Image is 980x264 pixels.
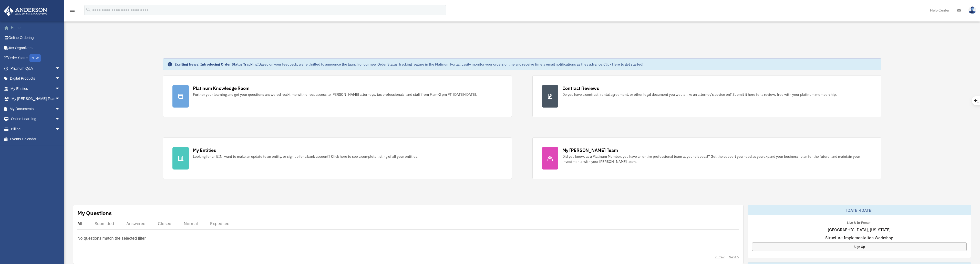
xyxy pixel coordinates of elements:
div: Further your learning and get your questions answered real-time with direct access to [PERSON_NAM... [193,92,477,97]
span: [GEOGRAPHIC_DATA], [US_STATE] [828,227,891,233]
a: Home [4,23,68,33]
div: Submitted [95,221,114,226]
div: All [77,221,82,226]
a: Contract Reviews Do you have a contract, rental agreement, or other legal document you would like... [532,76,881,117]
a: Online Learningarrow_drop_down [4,114,68,124]
div: Closed [158,221,171,226]
img: Anderson Advisors Platinum Portal [2,6,49,16]
a: Digital Productsarrow_drop_down [4,73,68,84]
p: No questions match the selected filter. [77,235,147,242]
span: Structure Implementation Workshop [825,235,893,241]
a: Order StatusNEW [4,53,68,64]
div: My Questions [77,209,112,217]
div: Did you know, as a Platinum Member, you have an entire professional team at your disposal? Get th... [562,154,872,164]
span: arrow_drop_down [55,73,65,84]
div: Contract Reviews [562,85,599,91]
a: My Entities Looking for an EIN, want to make an update to an entity, or sign up for a bank accoun... [163,138,512,179]
span: arrow_drop_down [55,124,65,134]
a: My [PERSON_NAME] Teamarrow_drop_down [4,94,68,104]
a: Click Here to get started! [603,62,643,67]
div: Based on your feedback, we're thrilled to announce the launch of our new Order Status Tracking fe... [174,62,643,67]
a: Platinum Q&Aarrow_drop_down [4,63,68,73]
a: Tax Organizers [4,43,68,53]
i: menu [69,7,75,13]
strong: Exciting News: Introducing Order Status Tracking! [174,62,259,67]
span: arrow_drop_down [55,104,65,114]
div: My Entities [193,147,216,153]
div: NEW [29,54,41,62]
a: menu [69,9,75,13]
a: Platinum Knowledge Room Further your learning and get your questions answered real-time with dire... [163,76,512,117]
a: My Documentsarrow_drop_down [4,104,68,114]
a: Sign Up [752,242,967,251]
a: Events Calendar [4,134,68,144]
a: My [PERSON_NAME] Team Did you know, as a Platinum Member, you have an entire professional team at... [532,138,881,179]
div: Platinum Knowledge Room [193,85,250,91]
div: [DATE]-[DATE] [748,205,971,215]
div: Answered [126,221,146,226]
div: Normal [184,221,198,226]
div: Live & In-Person [843,219,875,225]
div: Looking for an EIN, want to make an update to an entity, or sign up for a bank account? Click her... [193,154,418,159]
img: User Pic [968,6,976,14]
div: My [PERSON_NAME] Team [562,147,618,153]
span: arrow_drop_down [55,94,65,104]
a: My Entitiesarrow_drop_down [4,83,68,94]
a: Billingarrow_drop_down [4,124,68,134]
span: arrow_drop_down [55,83,65,94]
a: Online Ordering [4,33,68,43]
div: Do you have a contract, rental agreement, or other legal document you would like an attorney's ad... [562,92,837,97]
i: search [86,7,91,13]
div: Expedited [210,221,230,226]
span: arrow_drop_down [55,114,65,124]
span: arrow_drop_down [55,63,65,74]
